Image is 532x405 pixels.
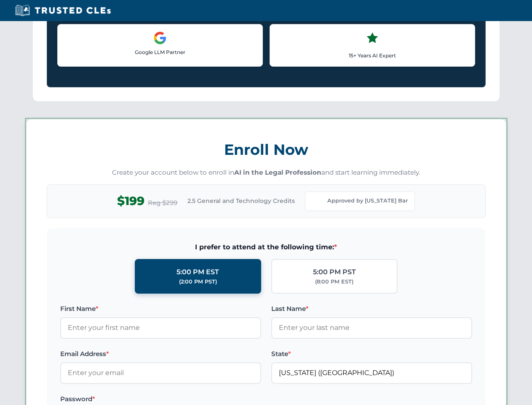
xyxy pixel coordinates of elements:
[60,304,261,314] label: First Name
[313,267,356,278] div: 5:00 PM PST
[117,192,144,211] span: $199
[271,304,472,314] label: Last Name
[277,51,468,59] p: 15+ Years AI Expert
[60,349,261,359] label: Email Address
[47,168,486,178] p: Create your account below to enroll in and start learning immediately.
[271,349,472,359] label: State
[13,4,113,17] img: Trusted CLEs
[47,136,486,163] h3: Enroll Now
[312,195,324,207] img: Florida Bar
[60,362,261,383] input: Enter your email
[60,394,261,404] label: Password
[327,197,408,205] span: Approved by [US_STATE] Bar
[271,317,472,338] input: Enter your last name
[60,242,472,253] span: I prefer to attend at the following time:
[271,362,472,383] input: Florida (FL)
[64,48,256,56] p: Google LLM Partner
[148,198,177,208] span: Reg $299
[234,168,321,176] strong: AI in the Legal Profession
[179,278,217,286] div: (2:00 PM PST)
[315,278,353,286] div: (8:00 PM EST)
[153,31,167,45] img: Google
[176,267,219,278] div: 5:00 PM EST
[187,196,295,205] span: 2.5 General and Technology Credits
[60,317,261,338] input: Enter your first name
